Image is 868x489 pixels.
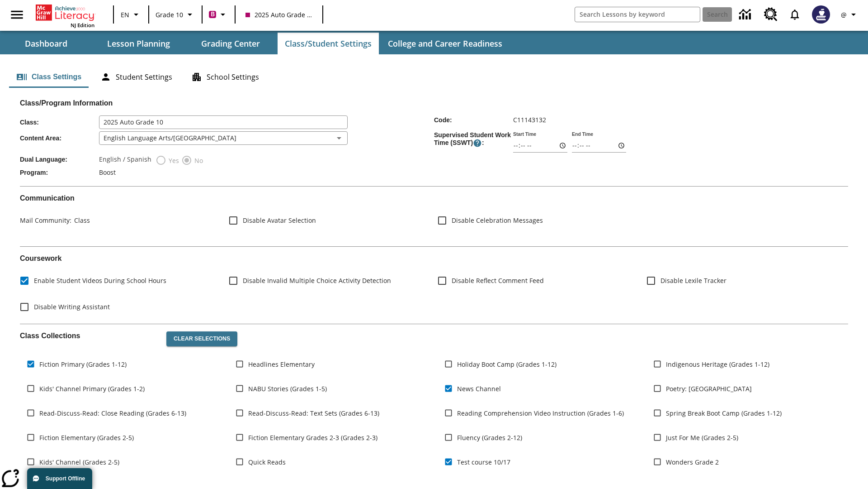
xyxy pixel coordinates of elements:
span: NABU Stories (Grades 1-5) [248,384,327,393]
span: EN [121,10,129,19]
span: Disable Invalid Multiple Choice Activity Detection [243,276,391,285]
button: School Settings [184,66,266,88]
span: Disable Lexile Tracker [660,276,726,285]
div: Class/Student Settings [9,66,859,88]
button: Language: EN, Select a language [117,6,146,23]
span: Spring Break Boot Camp (Grades 1-12) [666,408,782,418]
span: Disable Reflect Comment Feed [452,276,544,285]
span: Test course 10/17 [457,457,510,467]
span: Fiction Primary (Grades 1-12) [39,360,127,369]
span: Read-Discuss-Read: Text Sets (Grades 6-13) [248,408,379,418]
span: Poetry: [GEOGRAPHIC_DATA] [666,384,752,393]
span: Program : [20,169,99,176]
label: End Time [572,131,593,138]
span: Disable Writing Assistant [34,302,110,312]
span: News Channel [457,384,501,393]
span: Kids' Channel (Grades 2-5) [39,457,119,467]
button: Profile/Settings [835,6,864,23]
span: Fluency (Grades 2-12) [457,433,522,442]
button: Class/Student Settings [278,33,379,54]
h2: Course work [20,254,848,263]
div: Communication [20,194,848,239]
span: Disable Celebration Messages [452,216,543,225]
a: Home [36,4,94,22]
span: Quick Reads [248,457,286,467]
h2: Communication [20,194,848,202]
button: Open side menu [4,1,30,28]
span: Class [71,216,90,225]
button: Lesson Planning [93,33,184,54]
h2: Class/Program Information [20,99,848,107]
span: Yes [166,156,179,165]
span: Boost [99,168,116,177]
span: No [192,156,203,165]
span: Grade 10 [156,10,183,19]
button: Dashboard [1,33,91,54]
button: College and Career Readiness [381,33,509,54]
button: Grading Center [185,33,276,54]
label: Start Time [513,131,536,138]
span: Disable Avatar Selection [243,216,316,225]
button: Boost Class color is violet red. Change class color [205,6,232,23]
button: Clear Selections [166,331,237,347]
a: Notifications [783,3,807,26]
span: Supervised Student Work Time (SSWT) : [434,131,513,148]
span: B [211,9,215,20]
label: English / Spanish [99,155,151,166]
span: Class : [20,119,99,126]
span: Headlines Elementary [248,360,315,369]
span: Fiction Elementary Grades 2-3 (Grades 2-3) [248,433,377,442]
span: Kids' Channel Primary (Grades 1-2) [39,384,145,393]
div: Coursework [20,254,848,316]
a: Resource Center, Will open in new tab [759,2,783,27]
input: search field [575,7,700,22]
span: Wonders Grade 2 [666,457,719,467]
div: English Language Arts/[GEOGRAPHIC_DATA] [99,131,348,145]
span: Holiday Boot Camp (Grades 1-12) [457,360,557,369]
button: Grade: Grade 10, Select a grade [152,6,199,23]
div: Home [36,3,94,29]
span: Support Offline [46,475,85,482]
span: Fiction Elementary (Grades 2-5) [39,433,134,442]
button: Student Settings [93,66,179,88]
span: Content Area : [20,134,99,142]
span: Indigenous Heritage (Grades 1-12) [666,360,769,369]
span: NJ Edition [71,22,94,29]
h2: Class Collections [20,331,159,340]
span: Reading Comprehension Video Instruction (Grades 1-6) [457,408,624,418]
button: Support Offline [27,468,92,489]
span: Code : [434,116,513,124]
button: Select a new avatar [807,3,835,26]
button: Supervised Student Work Time is the timeframe when students can take LevelSet and when lessons ar... [473,139,482,148]
span: Read-Discuss-Read: Close Reading (Grades 6-13) [39,408,186,418]
span: Enable Student Videos During School Hours [34,276,166,285]
span: C11143132 [513,115,546,124]
span: Just For Me (Grades 2-5) [666,433,738,442]
span: Dual Language : [20,156,99,163]
span: Mail Community : [20,216,71,225]
span: @ [841,10,847,19]
input: Class [99,115,348,129]
span: 2025 Auto Grade 10 [245,10,312,19]
div: Class/Program Information [20,107,848,179]
a: Data Center [734,2,759,27]
img: Avatar [812,5,830,24]
div: Class Collections [20,324,848,483]
button: Class Settings [9,66,89,88]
